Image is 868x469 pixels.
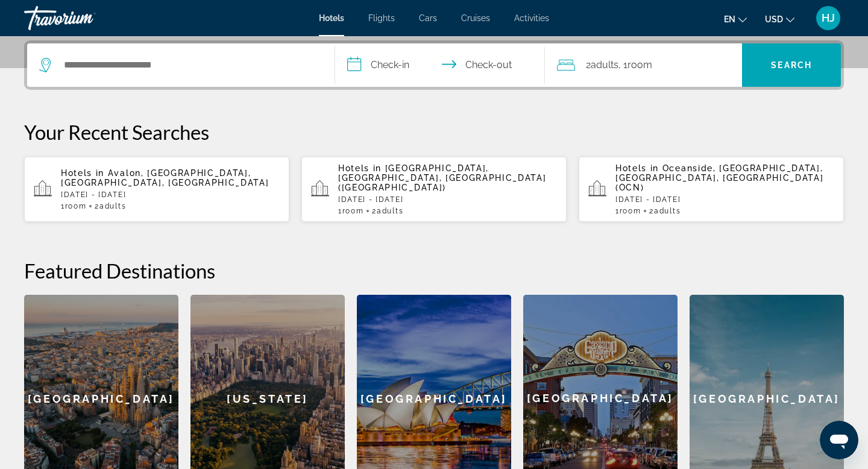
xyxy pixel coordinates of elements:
[820,421,858,459] iframe: Button to launch messaging window
[61,190,280,199] p: [DATE] - [DATE]
[615,163,823,192] span: Oceanside, [GEOGRAPHIC_DATA], [GEOGRAPHIC_DATA], [GEOGRAPHIC_DATA] (OCN)
[24,2,145,34] a: Travorium
[24,120,844,144] p: Your Recent Searches
[27,43,841,87] div: Search widget
[615,163,659,173] span: Hotels in
[342,207,364,215] span: Room
[61,168,104,178] span: Hotels in
[301,156,567,222] button: Hotels in [GEOGRAPHIC_DATA], [GEOGRAPHIC_DATA], [GEOGRAPHIC_DATA] ([GEOGRAPHIC_DATA])[DATE] - [DA...
[335,43,545,87] button: Select check in and out date
[63,56,316,74] input: Search hotel destination
[586,57,618,74] span: 2
[724,14,735,24] span: en
[95,202,126,210] span: 2
[377,207,403,215] span: Adults
[618,57,652,74] span: , 1
[338,207,363,215] span: 1
[765,10,794,28] button: Change currency
[615,207,641,215] span: 1
[99,202,126,210] span: Adults
[368,13,395,23] a: Flights
[24,156,289,222] button: Hotels in Avalon, [GEOGRAPHIC_DATA], [GEOGRAPHIC_DATA], [GEOGRAPHIC_DATA][DATE] - [DATE]1Room2Adults
[545,43,743,87] button: Travelers: 2 adults, 0 children
[461,13,490,23] a: Cruises
[615,195,834,204] p: [DATE] - [DATE]
[372,207,403,215] span: 2
[765,14,783,24] span: USD
[514,13,549,23] a: Activities
[654,207,681,215] span: Adults
[338,163,546,192] span: [GEOGRAPHIC_DATA], [GEOGRAPHIC_DATA], [GEOGRAPHIC_DATA] ([GEOGRAPHIC_DATA])
[771,60,812,70] span: Search
[65,202,87,210] span: Room
[579,156,844,222] button: Hotels in Oceanside, [GEOGRAPHIC_DATA], [GEOGRAPHIC_DATA], [GEOGRAPHIC_DATA] (OCN)[DATE] - [DATE]...
[649,207,681,215] span: 2
[627,59,652,71] span: Room
[822,12,835,24] span: HJ
[61,168,269,187] span: Avalon, [GEOGRAPHIC_DATA], [GEOGRAPHIC_DATA], [GEOGRAPHIC_DATA]
[319,13,344,23] a: Hotels
[742,43,841,87] button: Search
[61,202,86,210] span: 1
[813,5,844,31] button: User Menu
[591,59,618,71] span: Adults
[338,163,382,173] span: Hotels in
[620,207,641,215] span: Room
[24,259,844,283] h2: Featured Destinations
[419,13,437,23] a: Cars
[338,195,557,204] p: [DATE] - [DATE]
[724,10,747,28] button: Change language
